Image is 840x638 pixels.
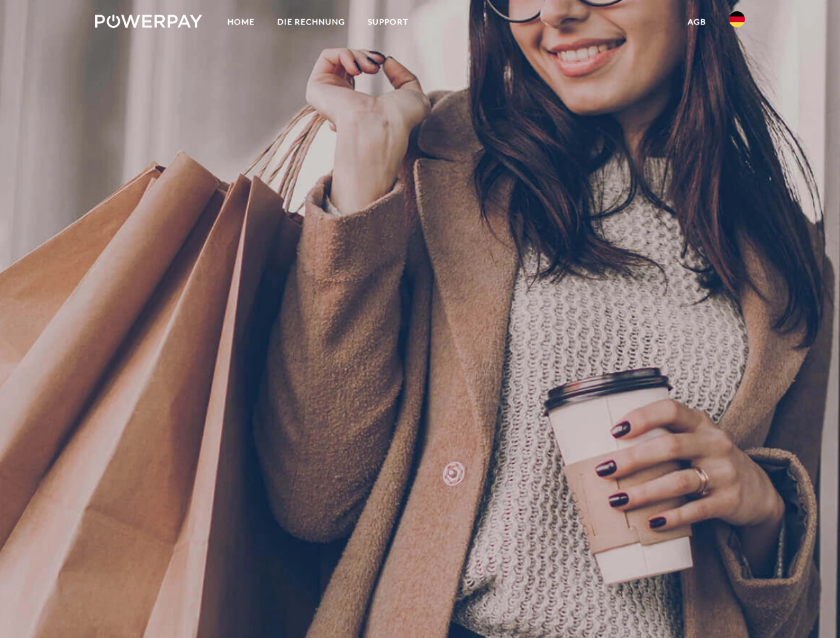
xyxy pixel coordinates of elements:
[729,11,745,27] img: de
[216,10,266,34] a: Home
[356,10,420,34] a: SUPPORT
[676,10,718,34] a: agb
[95,15,202,28] img: logo-powerpay-white.svg
[266,10,356,34] a: DIE RECHNUNG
